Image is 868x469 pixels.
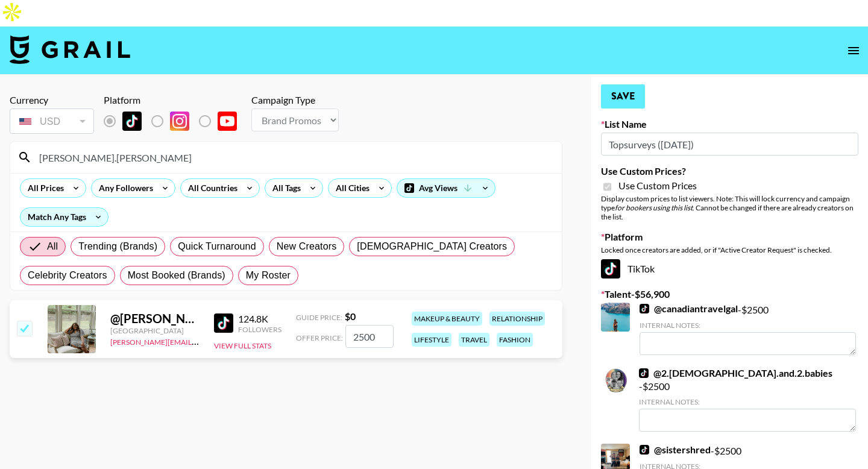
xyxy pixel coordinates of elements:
span: Offer Price: [296,333,343,342]
div: lifestyle [412,333,451,347]
a: @2.[DEMOGRAPHIC_DATA].and.2.babies [639,367,832,379]
div: Campaign Type [251,94,339,106]
em: for bookers using this list [615,203,693,212]
span: Use Custom Prices [618,180,697,192]
div: @ [PERSON_NAME].nicoleee_ [110,311,200,326]
div: Currency is locked to USD [10,106,94,136]
div: - $ 2500 [640,303,856,355]
div: Internal Notes: [639,397,856,406]
div: Followers [238,325,281,334]
div: Locked once creators are added, or if "Active Creator Request" is checked. [601,245,858,254]
div: USD [12,111,92,132]
div: Match Any Tags [20,208,108,226]
div: makeup & beauty [412,312,482,326]
img: TikTok [122,112,142,131]
label: Platform [601,231,858,243]
button: View Full Stats [214,341,271,350]
img: TikTok [639,368,649,378]
label: Use Custom Prices? [601,165,858,177]
input: 0 [345,325,394,348]
div: Internal Notes: [640,321,856,330]
div: Display custom prices to list viewers. Note: This will lock currency and campaign type . Cannot b... [601,194,858,221]
div: [GEOGRAPHIC_DATA] [110,326,200,335]
span: New Creators [277,239,337,254]
img: TikTok [601,259,620,279]
div: fashion [497,333,533,347]
span: All [47,239,58,254]
img: Grail Talent [10,35,130,64]
button: open drawer [841,39,866,63]
div: All Cities [329,179,372,197]
img: TikTok [640,304,649,313]
img: YouTube [218,112,237,131]
strong: $ 0 [345,310,356,322]
div: All Prices [20,179,66,197]
div: Avg Views [397,179,495,197]
div: List locked to TikTok. [104,109,247,134]
a: @sistershred [640,444,711,456]
div: All Countries [181,179,240,197]
a: [PERSON_NAME][EMAIL_ADDRESS][DOMAIN_NAME] [110,335,289,347]
span: My Roster [246,268,291,283]
div: TikTok [601,259,858,279]
span: Trending (Brands) [78,239,157,254]
a: @canadiantravelgal [640,303,738,315]
div: travel [459,333,489,347]
img: Instagram [170,112,189,131]
span: Celebrity Creators [28,268,107,283]
input: Search by User Name [32,148,555,167]
div: Currency [10,94,94,106]
div: Platform [104,94,247,106]
span: [DEMOGRAPHIC_DATA] Creators [357,239,507,254]
span: Quick Turnaround [178,239,256,254]
span: Most Booked (Brands) [128,268,225,283]
label: List Name [601,118,858,130]
img: TikTok [640,445,649,455]
div: All Tags [265,179,303,197]
div: 124.8K [238,313,281,325]
div: relationship [489,312,545,326]
img: TikTok [214,313,233,333]
label: Talent - $ 56,900 [601,288,858,300]
button: Save [601,84,645,109]
div: - $ 2500 [639,367,856,432]
span: Guide Price: [296,313,342,322]
div: Any Followers [92,179,156,197]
